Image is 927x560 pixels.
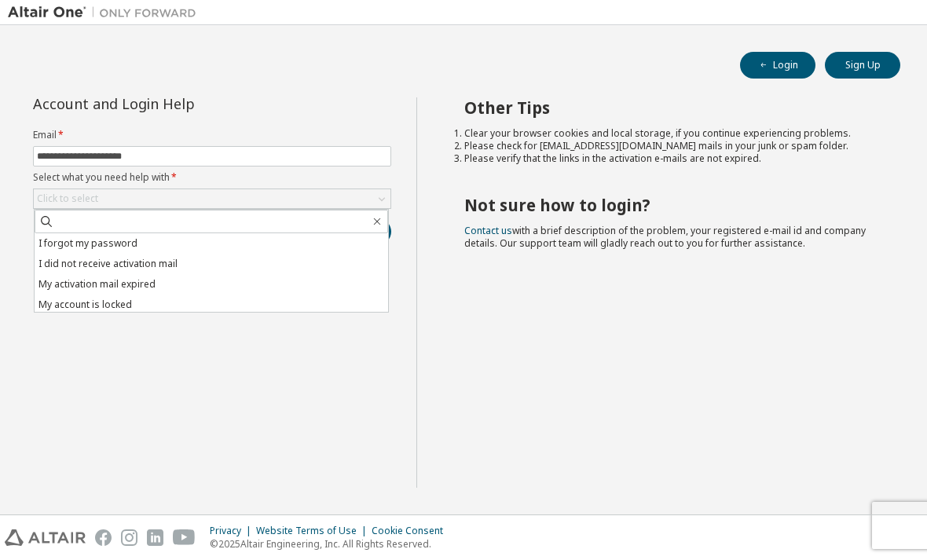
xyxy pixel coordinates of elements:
p: © 2025 Altair Engineering, Inc. All Rights Reserved. [210,537,453,551]
h2: Other Tips [464,97,873,118]
div: Website Terms of Use [256,525,372,537]
button: Sign Up [825,52,900,79]
div: Account and Login Help [33,97,320,110]
img: Altair One [8,5,204,20]
li: Please check for [EMAIL_ADDRESS][DOMAIN_NAME] mails in your junk or spam folder. [464,140,873,152]
li: I forgot my password [35,233,388,254]
li: Please verify that the links in the activation e-mails are not expired. [464,152,873,165]
img: linkedin.svg [147,529,163,546]
label: Email [33,129,391,141]
img: instagram.svg [121,529,137,546]
li: Clear your browser cookies and local storage, if you continue experiencing problems. [464,127,873,140]
img: facebook.svg [95,529,112,546]
div: Cookie Consent [372,525,453,537]
div: Click to select [37,192,98,205]
h2: Not sure how to login? [464,195,873,215]
button: Login [740,52,815,79]
div: Privacy [210,525,256,537]
span: with a brief description of the problem, your registered e-mail id and company details. Our suppo... [464,224,866,250]
a: Contact us [464,224,512,237]
label: Select what you need help with [33,171,391,184]
img: youtube.svg [173,529,196,546]
div: Click to select [34,189,390,208]
img: altair_logo.svg [5,529,86,546]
